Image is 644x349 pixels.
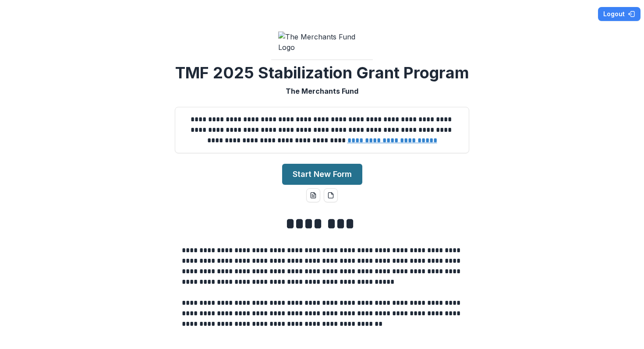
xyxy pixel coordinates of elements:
[286,86,358,96] p: The Merchants Fund
[598,7,640,21] button: Logout
[278,32,366,53] img: The Merchants Fund Logo
[282,164,362,185] button: Start New Form
[324,188,338,202] button: pdf-download
[175,63,469,82] h2: TMF 2025 Stabilization Grant Program
[306,188,320,202] button: word-download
